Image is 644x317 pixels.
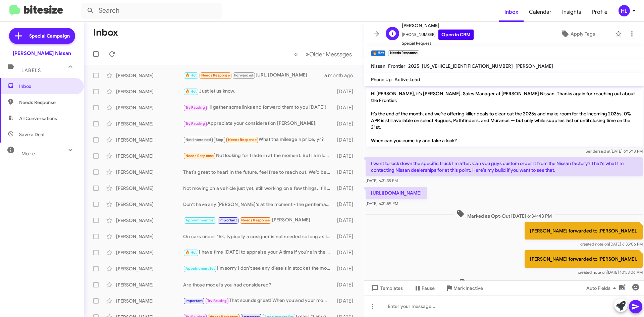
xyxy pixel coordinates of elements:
[185,154,214,158] span: Needs Response
[422,282,435,294] span: Pause
[371,50,385,56] small: 🔥 Hot
[309,51,352,58] span: Older Messages
[334,249,359,256] div: [DATE]
[334,153,359,159] div: [DATE]
[183,120,334,127] div: Appreciate your consideration [PERSON_NAME]!
[183,169,334,175] div: That's great to hear! In the future, feel free to reach out. We’d be happy to help you again!
[19,115,57,122] span: All Conversations
[580,242,609,247] span: created note on
[93,27,118,38] h1: Inbox
[334,169,359,175] div: [DATE]
[116,72,183,79] div: [PERSON_NAME]
[543,28,612,40] button: Apply Tags
[599,149,610,154] span: said at
[334,217,359,224] div: [DATE]
[290,47,356,61] nav: Page navigation example
[571,28,595,40] span: Apply Tags
[81,3,222,19] input: Search
[116,137,183,143] div: [PERSON_NAME]
[183,152,334,160] div: Not looking for trade in at the moment. But I am looking at the Armadas Platinum Reserve AWD. Do ...
[334,104,359,111] div: [DATE]
[233,72,255,79] span: Forwarded
[366,88,643,147] p: Hi [PERSON_NAME], it’s [PERSON_NAME], Sales Manager at [PERSON_NAME] Nissan. Thanks again for rea...
[578,270,607,275] span: created note on
[116,104,183,111] div: [PERSON_NAME]
[440,282,488,294] button: Mark Inactive
[388,63,406,69] span: Frontier
[185,105,205,110] span: Try Pausing
[116,281,183,288] div: [PERSON_NAME]
[366,201,398,206] span: [DATE] 6:31:59 PM
[183,249,334,256] div: I have time [DATE] to appraise your Altima if you're in the area - this weekend works too. We hav...
[183,281,334,288] div: Are those model's you had considered?
[183,136,334,144] div: What tha mileage n price, yr?
[457,278,551,288] span: Marked as Opt-In [DATE] 5:51:29 PM
[334,201,359,208] div: [DATE]
[394,76,420,83] span: Active Lead
[185,89,197,94] span: 🔥 Hot
[185,138,211,142] span: Not-Interested
[334,281,359,288] div: [DATE]
[116,233,183,240] div: [PERSON_NAME]
[185,218,215,222] span: Appointment Set
[524,2,557,22] span: Calendar
[219,218,237,222] span: Important
[453,282,483,294] span: Mark Inactive
[183,265,334,272] div: I'm sorry I don't see any diesels in stock at the moment. Happy to set an alert to notify me when...
[402,21,474,30] span: [PERSON_NAME]
[366,178,398,183] span: [DATE] 6:31:35 PM
[183,104,334,111] div: I'll gather some links and forward them to you [DATE]!
[19,99,76,106] span: Needs Response
[116,120,183,127] div: [PERSON_NAME]
[207,299,227,303] span: Try Pausing
[408,282,440,294] button: Pause
[586,282,619,294] span: Auto Fields
[334,120,359,127] div: [DATE]
[580,242,643,247] span: [DATE] 6:35:06 PM
[334,298,359,304] div: [DATE]
[525,222,643,240] p: [PERSON_NAME] forwarded to [PERSON_NAME].
[525,250,643,268] p: [PERSON_NAME] forwarded to [PERSON_NAME].
[116,201,183,208] div: [PERSON_NAME]
[619,5,630,16] div: HL
[241,218,270,222] span: Needs Response
[371,76,392,83] span: Phone Up
[183,297,334,305] div: That sounds great! When you and your mom are back, feel free to schedule a visit to explore and d...
[183,71,324,79] div: [URL][DOMAIN_NAME]
[499,2,524,22] a: Inbox
[422,63,513,69] span: [US_VEHICLE_IDENTIFICATION_NUMBER]
[21,151,35,157] span: More
[116,88,183,95] div: [PERSON_NAME]
[438,30,474,40] a: Open in CRM
[324,72,359,79] div: a month ago
[586,149,643,154] span: Sender [DATE] 6:15:18 PM
[183,88,334,95] div: Just let us know.
[183,185,334,192] div: Not moving on a vehicle just yet, still working on a few things. It'll be a little while still. T...
[183,216,334,224] div: [PERSON_NAME]
[116,217,183,224] div: [PERSON_NAME]
[334,265,359,272] div: [DATE]
[185,266,215,271] span: Appointment Set
[185,299,203,303] span: Important
[19,131,44,138] span: Save a Deal
[294,50,298,58] span: «
[454,210,554,219] span: Marked as Opt-Out [DATE] 6:34:43 PM
[334,88,359,95] div: [DATE]
[201,73,230,77] span: Needs Response
[581,282,624,294] button: Auto Fields
[402,40,474,47] span: Special Request
[183,233,334,240] div: On cars under 15k, typically a cosigner is not needed so long as the income is provable and the p...
[334,137,359,143] div: [DATE]
[402,30,474,40] span: [PHONE_NUMBER]
[9,28,75,44] a: Special Campaign
[116,249,183,256] div: [PERSON_NAME]
[557,2,587,22] a: Insights
[185,250,197,255] span: 🔥 Hot
[366,187,427,199] p: [URL][DOMAIN_NAME]
[516,63,553,69] span: [PERSON_NAME]
[183,201,334,208] div: Don't have any [PERSON_NAME]'s at the moment - the gentleman just wanted to sell it outright, he ...
[370,282,403,294] span: Templates
[371,63,385,69] span: Nissan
